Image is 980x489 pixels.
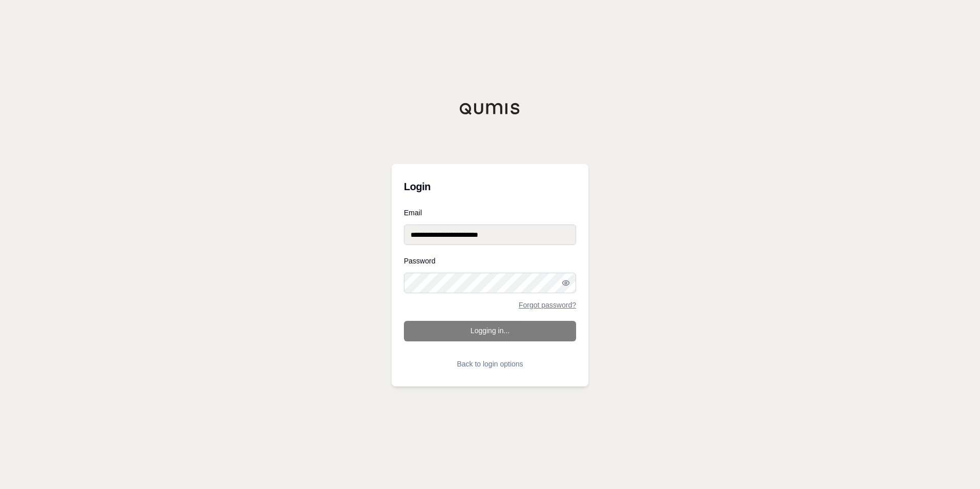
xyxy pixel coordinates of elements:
[404,209,576,216] label: Email
[404,257,576,264] label: Password
[404,354,576,374] button: Back to login options
[519,301,576,309] a: Forgot password?
[404,176,576,197] h3: Login
[459,103,521,115] img: Qumis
